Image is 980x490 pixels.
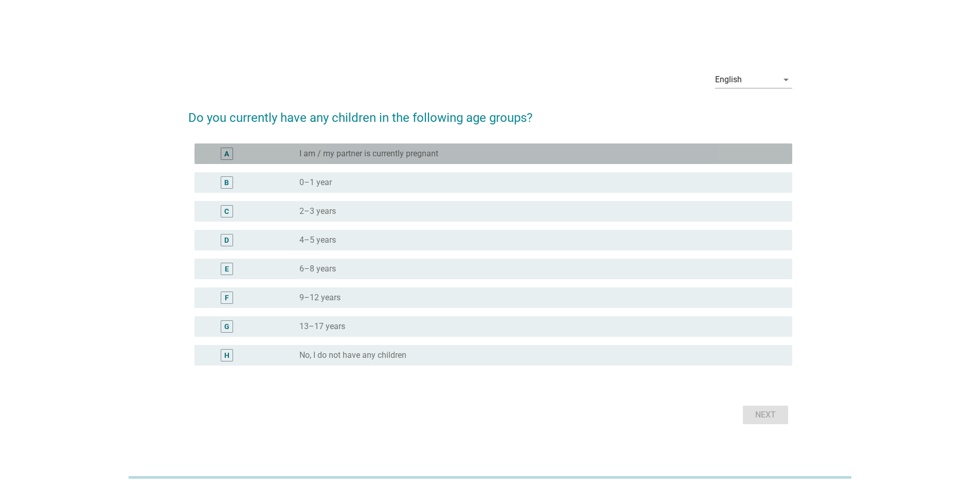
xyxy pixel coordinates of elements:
label: 4–5 years [299,235,336,245]
div: A [224,148,229,159]
label: 2–3 years [299,206,336,216]
label: 0–1 year [299,177,332,188]
h2: Do you currently have any children in the following age groups? [188,98,792,127]
div: C [224,206,229,216]
div: H [224,350,229,360]
div: English [715,75,742,84]
i: arrow_drop_down [780,74,792,86]
label: 6–8 years [299,264,336,274]
div: E [225,263,229,274]
div: B [224,177,229,188]
div: D [224,234,229,245]
div: F [225,292,229,303]
label: 9–12 years [299,293,341,303]
label: I am / my partner is currently pregnant [299,149,438,159]
label: 13–17 years [299,321,345,332]
div: G [224,321,229,332]
label: No, I do not have any children [299,350,406,360]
